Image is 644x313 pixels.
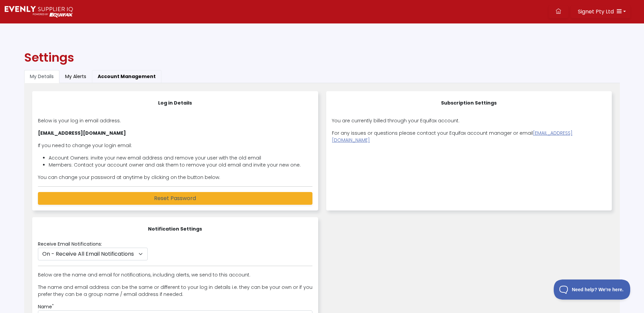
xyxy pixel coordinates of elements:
[5,6,73,17] img: Supply Predict
[332,117,606,124] p: You are currently billed through your Equifax account.
[92,70,161,83] button: Account Management
[332,130,573,143] a: [EMAIL_ADDRESS][DOMAIN_NAME]
[38,97,312,109] p: Log in Details
[38,284,312,298] p: The name and email address can be the same or different to your log in details i.e. they can be y...
[554,279,631,300] iframe: Toggle Customer Support
[332,130,606,144] p: For any issues or questions please contact your Equifax account manager or email
[49,162,312,169] li: Members: Contact your account owner and ask them to remove your old email and invite your new one.
[24,70,59,83] button: My Details
[571,5,630,18] button: Signet Pty Ltd
[38,223,312,235] p: Notification Settings
[38,248,148,260] select: Receive Email Notifications:
[59,70,92,83] button: My Alerts
[38,117,312,124] p: Below is your log in email address.
[49,154,312,162] li: Account Owners: invite your new email address and remove your user with the old email
[332,97,606,109] p: Subscription Settings
[38,130,312,137] p: [EMAIL_ADDRESS][DOMAIN_NAME]
[38,271,312,278] p: Below are the name and email for notifications, including alerts, we send to this account.
[578,8,614,15] span: Signet Pty Ltd
[38,174,312,181] p: You can change your password at anytime by clicking on the button below.
[38,192,312,205] button: Reset Password
[38,303,54,310] label: Name
[24,49,74,66] span: Settings
[38,142,312,149] p: If you need to change your login email:
[38,241,148,260] label: Receive Email Notifications:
